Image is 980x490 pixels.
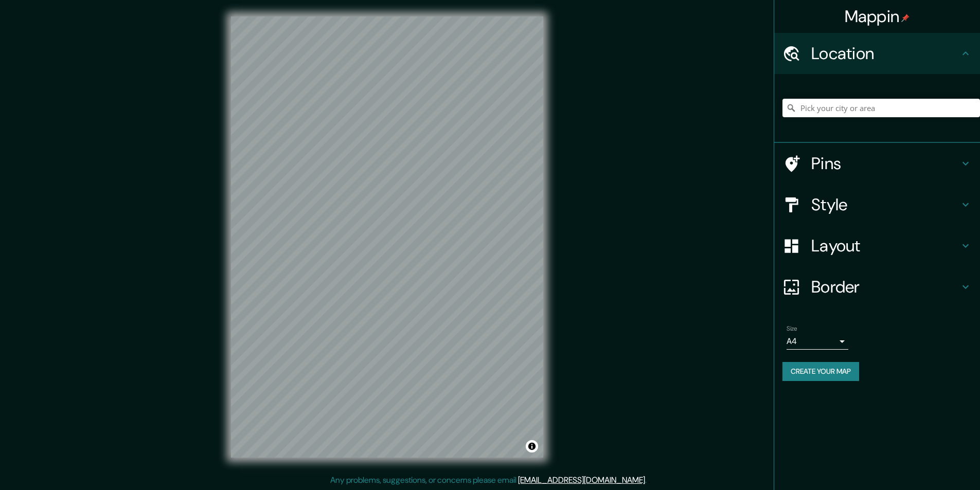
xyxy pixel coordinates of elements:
[811,153,959,174] h4: Pins
[330,474,647,486] p: Any problems, suggestions, or concerns please email .
[787,333,848,350] div: A4
[647,474,648,486] div: .
[845,6,910,27] h4: Mappin
[774,184,980,225] div: Style
[774,143,980,184] div: Pins
[774,225,980,266] div: Layout
[811,277,959,297] h4: Border
[811,194,959,215] h4: Style
[774,266,980,307] div: Border
[782,362,859,381] button: Create your map
[888,450,969,479] iframe: Help widget launcher
[811,43,959,64] h4: Location
[526,440,538,452] button: Toggle attribution
[782,99,980,117] input: Pick your city or area
[518,475,645,485] a: [EMAIL_ADDRESS][DOMAIN_NAME]
[811,235,959,256] h4: Layout
[231,16,543,458] canvas: Map
[774,33,980,74] div: Location
[648,474,650,486] div: .
[787,324,797,333] label: Size
[901,14,910,22] img: pin-icon.png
